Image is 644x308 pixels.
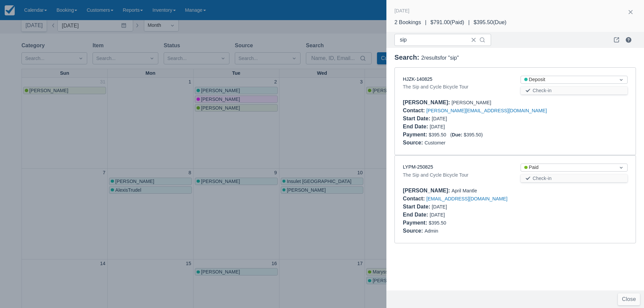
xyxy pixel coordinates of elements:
div: The Sip and Cycle Bicycle Tour [403,171,510,179]
div: $791.00 ( Paid ) [430,18,464,26]
span: 2 result s for " sip " [421,55,459,61]
a: [PERSON_NAME][EMAIL_ADDRESS][DOMAIN_NAME] [426,108,547,113]
div: End Date : [403,212,430,218]
button: Check-in [521,86,628,95]
div: [PERSON_NAME] : [403,100,451,105]
div: Customer [403,139,628,147]
div: End Date : [403,124,430,129]
input: Search [400,34,467,46]
div: April Mantle [403,187,628,195]
a: [EMAIL_ADDRESS][DOMAIN_NAME] [426,196,507,201]
div: Start Date : [403,204,432,209]
div: Admin [403,227,628,235]
div: Deposit [524,76,612,83]
div: [PERSON_NAME] : [403,188,451,193]
div: $395.50 [403,219,628,227]
div: Start Date : [403,116,432,121]
a: LYPM-250825 [403,164,433,170]
div: Contact : [403,196,426,201]
div: [DATE] [403,115,510,123]
div: Source : [403,228,425,234]
span: Dropdown icon [618,164,625,171]
div: [DATE] [403,123,510,131]
div: Search : [394,53,636,62]
div: Paid [524,164,612,171]
span: Dropdown icon [618,76,625,83]
span: ( $395.50 ) [450,132,483,137]
div: | [421,18,430,26]
button: Check-in [521,174,628,182]
a: HJZK-140825 [403,76,432,82]
div: $395.50 ( Due ) [474,18,506,26]
div: Due: [452,132,464,137]
div: [DATE] [394,7,410,15]
div: $395.50 [403,131,628,139]
div: Payment : [403,132,429,137]
div: | [464,18,474,26]
div: The Sip and Cycle Bicycle Tour [403,83,510,91]
div: 2 Bookings [394,18,421,26]
div: Payment : [403,220,429,226]
div: [DATE] [403,211,510,219]
div: Contact : [403,108,426,113]
div: Source : [403,140,425,145]
button: Close [618,293,640,305]
div: [DATE] [403,203,510,211]
div: [PERSON_NAME] [403,99,628,107]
